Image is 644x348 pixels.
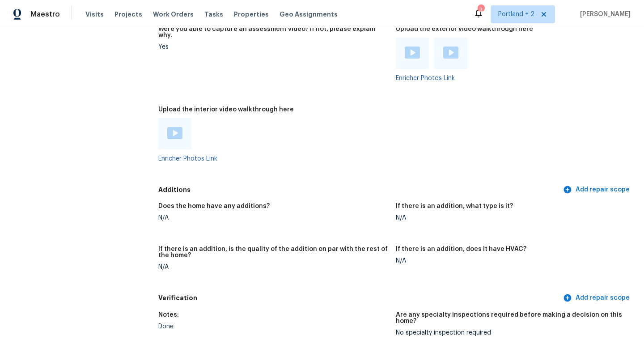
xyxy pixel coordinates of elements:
[204,11,223,17] span: Tasks
[158,203,270,209] h5: Does the home have any additions?
[167,127,182,140] a: Play Video
[443,47,458,60] a: Play Video
[561,290,633,306] button: Add repair scope
[158,44,389,50] div: Yes
[396,312,626,324] h5: Are any specialty inspections required before making a decision on this home?
[561,182,633,198] button: Add repair scope
[280,10,338,19] span: Geo Assignments
[576,10,631,19] span: [PERSON_NAME]
[478,5,484,14] div: 3
[396,330,626,336] div: No specialty inspection required
[234,10,269,19] span: Properties
[396,75,455,81] a: Enricher Photos Link
[158,293,561,303] h5: Verification
[396,258,626,264] div: N/A
[158,323,389,330] div: Done
[405,47,420,60] a: Play Video
[498,10,534,19] span: Portland + 2
[396,215,626,221] div: N/A
[85,10,104,19] span: Visits
[443,47,458,59] img: Play Video
[30,10,60,19] span: Maestro
[158,312,179,318] h5: Notes:
[158,246,389,259] h5: If there is an addition, is the quality of the addition on par with the rest of the home?
[396,246,526,252] h5: If there is an addition, does it have HVAC?
[158,156,217,162] a: Enricher Photos Link
[565,184,630,195] span: Add repair scope
[565,293,630,304] span: Add repair scope
[167,127,182,139] img: Play Video
[396,26,533,32] h5: Upload the exterior video walkthrough here
[396,203,513,209] h5: If there is an addition, what type is it?
[114,10,142,19] span: Projects
[405,47,420,59] img: Play Video
[158,264,389,270] div: N/A
[158,26,389,38] h5: Were you able to capture an assessment video? If not, please explain why.
[158,215,389,221] div: N/A
[158,185,561,195] h5: Additions
[158,106,294,113] h5: Upload the interior video walkthrough here
[153,10,194,19] span: Work Orders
